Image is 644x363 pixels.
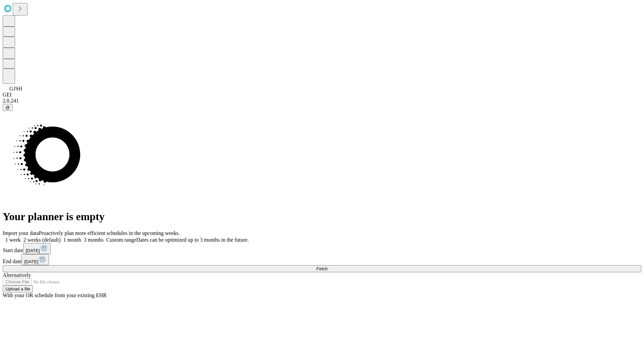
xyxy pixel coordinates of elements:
span: [DATE] [26,248,40,253]
span: [DATE] [24,259,38,264]
span: Import your data [3,230,39,236]
span: Fetch [316,266,327,271]
button: Fetch [3,265,641,272]
div: GEI [3,92,641,98]
div: End date [3,254,641,265]
span: 2 weeks (default) [23,237,61,243]
span: 1 month [63,237,81,243]
button: @ [3,104,13,111]
div: Start date [3,243,641,254]
span: 1 week [5,237,21,243]
span: GJSH [9,86,22,91]
h1: Your planner is empty [3,210,641,223]
span: Proactively plan more efficient schedules in the upcoming weeks. [39,230,180,236]
span: Alternatively [3,272,31,278]
span: @ [5,105,10,110]
button: [DATE] [21,254,49,265]
button: Upload a file [3,285,33,292]
span: Custom range [106,237,136,243]
span: 3 months [84,237,104,243]
button: [DATE] [23,243,51,254]
span: Dates can be optimized up to 3 months in the future. [136,237,249,243]
span: With your OR schedule from your existing EHR [3,292,107,298]
div: 2.0.241 [3,98,641,104]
